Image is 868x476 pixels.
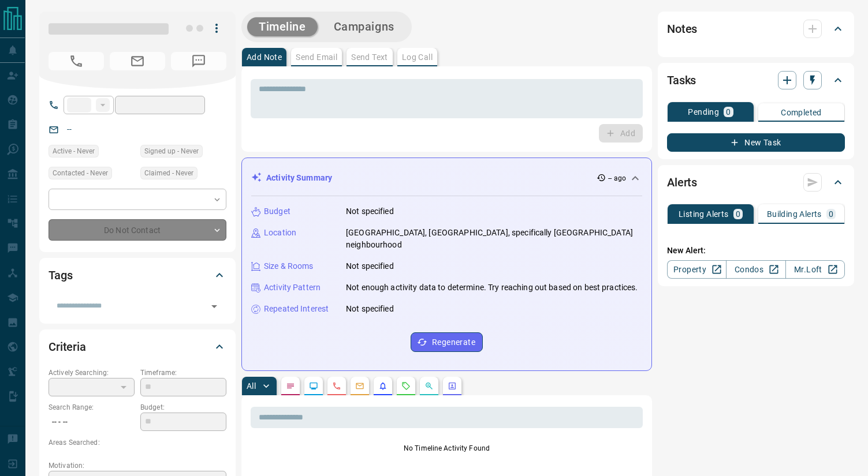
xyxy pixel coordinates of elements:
[140,368,226,378] p: Timeframe:
[49,413,135,432] p: -- - --
[247,382,256,390] p: All
[140,402,226,413] p: Budget:
[688,108,719,116] p: Pending
[264,303,329,315] p: Repeated Interest
[667,71,696,89] h2: Tasks
[49,333,226,361] div: Criteria
[309,381,318,391] svg: Lead Browsing Activity
[264,205,290,218] p: Budget
[49,368,135,378] p: Actively Searching:
[829,210,833,218] p: 0
[346,260,394,272] p: Not specified
[264,227,296,239] p: Location
[49,52,104,70] span: No Number
[171,52,226,70] span: No Number
[264,260,314,272] p: Size & Rooms
[346,282,638,294] p: Not enough activity data to determine. Try reaching out based on best practices.
[448,381,457,391] svg: Agent Actions
[49,266,72,284] h2: Tags
[785,260,845,279] a: Mr.Loft
[266,172,332,184] p: Activity Summary
[49,261,226,289] div: Tags
[53,167,108,179] span: Contacted - Never
[251,443,643,453] p: No Timeline Activity Found
[667,260,727,279] a: Property
[110,52,165,70] span: No Email
[346,227,642,251] p: [GEOGRAPHIC_DATA], [GEOGRAPHIC_DATA], specifically [GEOGRAPHIC_DATA] neighbourhood
[144,145,199,157] span: Signed up - Never
[53,145,95,157] span: Active - Never
[667,66,845,94] div: Tasks
[332,381,341,391] svg: Calls
[667,173,697,192] h2: Alerts
[424,381,434,391] svg: Opportunities
[251,167,642,189] div: Activity Summary-- ago
[608,173,626,183] p: -- ago
[411,332,483,352] button: Regenerate
[679,210,729,218] p: Listing Alerts
[67,125,72,134] a: --
[144,167,193,179] span: Claimed - Never
[667,133,845,152] button: New Task
[286,381,295,391] svg: Notes
[401,381,411,391] svg: Requests
[346,303,394,315] p: Not specified
[206,298,222,314] button: Open
[247,17,318,36] button: Timeline
[667,15,845,43] div: Notes
[667,168,845,196] div: Alerts
[667,245,845,257] p: New Alert:
[49,460,226,471] p: Motivation:
[49,219,226,241] div: Do Not Contact
[322,17,406,36] button: Campaigns
[49,437,226,448] p: Areas Searched:
[726,260,785,279] a: Condos
[346,205,394,218] p: Not specified
[49,338,86,356] h2: Criteria
[378,381,388,391] svg: Listing Alerts
[49,402,135,413] p: Search Range:
[736,210,740,218] p: 0
[767,210,822,218] p: Building Alerts
[247,53,282,61] p: Add Note
[264,282,321,294] p: Activity Pattern
[781,108,822,117] p: Completed
[726,108,731,116] p: 0
[355,381,364,391] svg: Emails
[667,20,697,38] h2: Notes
